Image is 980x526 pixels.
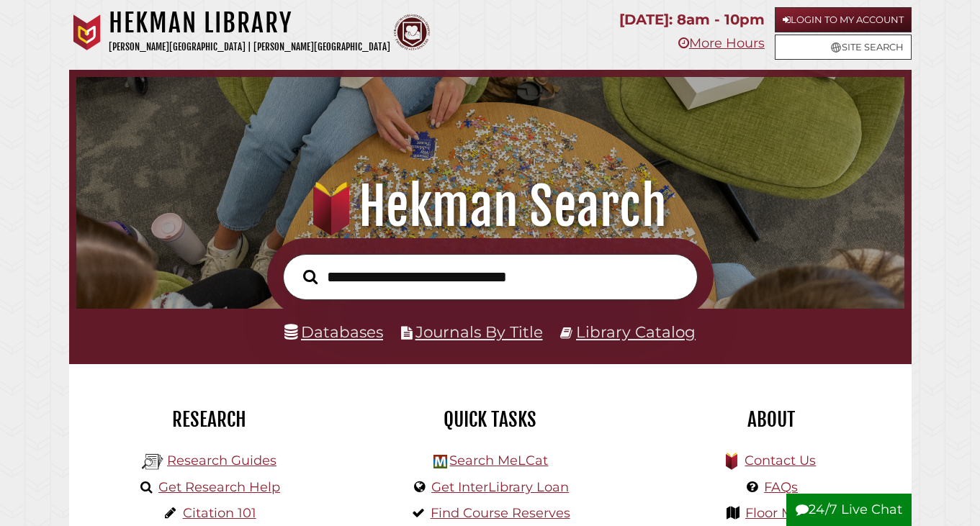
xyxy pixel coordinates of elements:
[80,407,339,432] h2: Research
[109,39,390,55] p: [PERSON_NAME][GEOGRAPHIC_DATA] | [PERSON_NAME][GEOGRAPHIC_DATA]
[415,322,543,341] a: Journals By Title
[394,14,430,50] img: Calvin Theological Seminary
[775,35,912,60] a: Site Search
[183,505,256,521] a: Citation 101
[433,455,447,468] img: Hekman Library Logo
[764,479,798,495] a: FAQs
[745,505,817,521] a: Floor Maps
[91,175,889,238] h1: Hekman Search
[167,453,277,468] a: Research Guides
[142,451,163,473] img: Hekman Library Logo
[284,322,383,341] a: Databases
[642,407,901,432] h2: About
[576,322,696,341] a: Library Catalog
[361,407,620,432] h2: Quick Tasks
[745,453,816,468] a: Contact Us
[296,266,325,288] button: Search
[303,269,318,285] i: Search
[431,505,570,521] a: Find Course Reserves
[158,479,280,495] a: Get Research Help
[109,7,390,39] h1: Hekman Library
[619,7,765,32] p: [DATE]: 8am - 10pm
[775,7,912,32] a: Login to My Account
[449,453,548,468] a: Search MeLCat
[69,14,105,50] img: Calvin University
[678,35,765,51] a: More Hours
[431,479,569,495] a: Get InterLibrary Loan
